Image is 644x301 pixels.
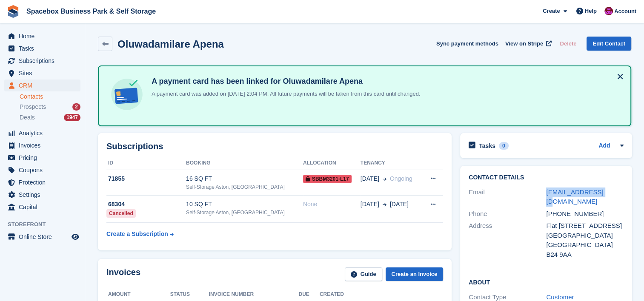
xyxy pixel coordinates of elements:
div: 10 SQ FT [186,200,303,209]
a: menu [4,55,80,67]
a: Customer [546,293,574,301]
span: Ongoing [390,175,412,182]
a: menu [4,139,80,151]
div: Create a Subscription [106,230,168,239]
a: Preview store [70,232,80,242]
a: Prospects 2 [20,102,80,111]
h2: About [469,278,624,286]
span: Home [19,30,70,42]
span: Capital [19,201,70,213]
span: Deals [20,114,35,122]
div: 2 [72,103,80,111]
div: Flat [STREET_ADDRESS] [546,221,624,231]
div: Cancelled [106,209,136,218]
span: Help [585,7,597,15]
div: [GEOGRAPHIC_DATA] [546,231,624,241]
a: menu [4,80,80,91]
a: Create a Subscription [106,226,174,242]
a: Spacebox Business Park & Self Storage [23,4,159,18]
p: A payment card was added on [DATE] 2:04 PM. All future payments will be taken from this card unti... [148,90,420,98]
a: menu [4,201,80,213]
img: stora-icon-8386f47178a22dfd0bd8f6a31ec36ba5ce8667c1dd55bd0f319d3a0aa187defe.svg [7,5,20,18]
span: [DATE] [390,200,409,209]
div: Self-Storage Aston, [GEOGRAPHIC_DATA] [186,209,303,216]
button: Delete [556,37,580,51]
h2: Contact Details [469,174,624,181]
span: Analytics [19,127,70,139]
span: Sites [19,67,70,79]
div: 71855 [106,174,186,183]
a: Create an Invoice [386,267,444,281]
h2: Subscriptions [106,142,443,151]
a: View on Stripe [502,37,553,51]
span: Coupons [19,164,70,176]
span: Tasks [19,43,70,54]
a: menu [4,164,80,176]
span: Protection [19,176,70,188]
span: Create [543,7,560,15]
span: Settings [19,189,70,201]
h4: A payment card has been linked for Oluwadamilare Apena [148,77,420,86]
a: menu [4,231,80,243]
span: SBBM3201-L17 [303,175,352,183]
span: Account [614,7,636,16]
a: Guide [345,267,382,281]
div: 16 SQ FT [186,174,303,183]
h2: Tasks [479,142,495,150]
th: Tenancy [361,156,422,170]
a: menu [4,152,80,164]
span: Storefront [8,220,85,229]
img: Shitika Balanath [604,7,613,15]
span: Online Store [19,231,70,243]
a: menu [4,30,80,42]
a: [EMAIL_ADDRESS][DOMAIN_NAME] [546,188,603,205]
th: Allocation [303,156,361,170]
span: Prospects [20,103,46,111]
a: menu [4,67,80,79]
span: [DATE] [361,174,379,183]
button: Sync payment methods [436,37,498,51]
img: card-linked-ebf98d0992dc2aeb22e95c0e3c79077019eb2392cfd83c6a337811c24bc77127.svg [109,77,145,112]
div: Email [469,187,546,207]
a: Deals 1947 [20,113,80,122]
a: menu [4,189,80,201]
h2: Invoices [106,267,140,281]
a: Add [598,141,610,151]
span: Subscriptions [19,55,70,67]
h2: Oluwadamilare Apena [117,38,224,50]
div: 0 [499,142,509,150]
div: None [303,200,361,209]
a: Contacts [20,93,80,101]
span: View on Stripe [505,40,543,48]
span: Pricing [19,152,70,164]
div: Phone [469,209,546,219]
a: Edit Contact [587,37,631,51]
div: [PHONE_NUMBER] [546,209,624,219]
span: Invoices [19,139,70,151]
a: menu [4,43,80,54]
a: menu [4,176,80,188]
div: 68304 [106,200,186,209]
div: [GEOGRAPHIC_DATA] [546,240,624,250]
div: Self-Storage Aston, [GEOGRAPHIC_DATA] [186,183,303,191]
span: [DATE] [361,200,379,209]
div: Address [469,221,546,259]
div: 1947 [64,114,80,121]
th: Booking [186,156,303,170]
span: CRM [19,80,70,91]
th: ID [106,156,186,170]
div: B24 9AA [546,250,624,260]
a: menu [4,127,80,139]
